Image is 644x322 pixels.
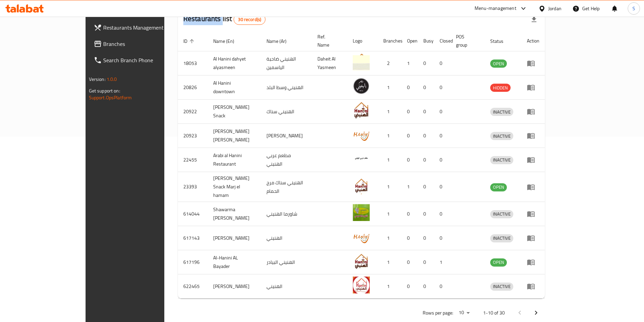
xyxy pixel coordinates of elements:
td: 0 [434,124,450,148]
td: 0 [418,202,434,226]
span: Name (Ar) [266,37,295,45]
td: 1 [378,100,402,124]
td: 0 [434,226,450,250]
span: Version: [89,75,106,84]
td: 0 [434,202,450,226]
span: OPEN [490,183,507,191]
img: Shawarma Hanini [353,204,370,221]
img: Al Hanini [353,228,370,245]
td: Shawarma [PERSON_NAME] [208,202,261,226]
td: 0 [402,124,418,148]
table: enhanced table [178,31,545,299]
th: Action [521,31,545,51]
td: الهنيني وسط البلد [261,75,312,100]
div: Menu [527,132,539,140]
th: Logo [347,31,378,51]
a: Search Branch Phone [88,52,193,68]
td: 1 [378,250,402,274]
span: INACTIVE [490,108,513,116]
td: [PERSON_NAME] [261,124,312,148]
td: 0 [434,148,450,172]
img: Al Hanini dahyet alyasmeen [353,53,370,70]
td: 0 [434,172,450,202]
img: Al Hanini Snack [353,102,370,119]
td: 1 [402,172,418,202]
td: 1 [378,172,402,202]
div: Menu [527,59,539,67]
div: Export file [526,11,542,28]
h2: Restaurants list [183,14,265,25]
td: الهنيني ضاحية الياسمين [261,51,312,75]
td: شاورما الهنيني [261,202,312,226]
td: 0 [418,250,434,274]
td: 0 [402,148,418,172]
td: 0 [418,124,434,148]
td: Al-Hanini AL Bayader [208,250,261,274]
th: Open [402,31,418,51]
td: [PERSON_NAME] Snack Marj el hamam [208,172,261,202]
span: INACTIVE [490,283,513,290]
span: POS group [456,33,477,49]
td: 0 [418,274,434,299]
a: Support.OpsPlatform [89,93,132,102]
span: HIDDEN [490,84,511,92]
div: INACTIVE [490,210,513,218]
span: Name (En) [213,37,243,45]
td: Al Hanini downtown [208,75,261,100]
td: 0 [402,202,418,226]
a: Restaurants Management [88,19,193,36]
td: 0 [418,75,434,100]
span: 30 record(s) [234,16,265,23]
span: ID [183,37,196,45]
td: 0 [402,226,418,250]
td: 0 [402,250,418,274]
td: 0 [402,274,418,299]
img: Arabi al Hanini Restaurant [353,150,370,167]
span: INACTIVE [490,210,513,218]
td: 1 [378,226,402,250]
td: Daheit Al Yasmeen [312,51,348,75]
td: 1 [378,124,402,148]
td: 0 [434,51,450,75]
td: 0 [434,75,450,100]
div: INACTIVE [490,156,513,164]
td: 1 [378,75,402,100]
th: Branches [378,31,402,51]
td: [PERSON_NAME] [208,226,261,250]
span: OPEN [490,258,507,266]
div: Menu [527,83,539,91]
div: Menu [527,234,539,242]
div: Total records count [234,14,265,25]
img: Al Hanini Al Hashmi [353,126,370,143]
div: INACTIVE [490,108,513,116]
div: Jordan [548,5,562,12]
td: 0 [402,100,418,124]
span: Search Branch Phone [103,56,188,64]
td: الهنيني سناك مرج الحمام [261,172,312,202]
td: 0 [402,75,418,100]
td: [PERSON_NAME] [PERSON_NAME] [208,124,261,148]
td: 0 [418,148,434,172]
div: INACTIVE [490,234,513,242]
td: مطعم عربي الهنيني [261,148,312,172]
td: الهنيني [261,226,312,250]
td: Al Hanini dahyet alyasmeen [208,51,261,75]
span: Restaurants Management [103,23,188,32]
td: 1 [434,250,450,274]
p: 1-10 of 30 [483,309,505,317]
td: 1 [378,202,402,226]
div: Rows per page: [456,308,472,318]
span: INACTIVE [490,132,513,140]
td: 0 [418,172,434,202]
td: [PERSON_NAME] Snack [208,100,261,124]
div: Menu [527,107,539,116]
img: Al Hanini Snack Marj el hamam [353,177,370,194]
span: OPEN [490,60,507,68]
span: Branches [103,40,188,48]
span: 1.0.0 [107,75,117,84]
td: [PERSON_NAME] [208,274,261,299]
td: 0 [434,274,450,299]
div: Menu [527,183,539,191]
